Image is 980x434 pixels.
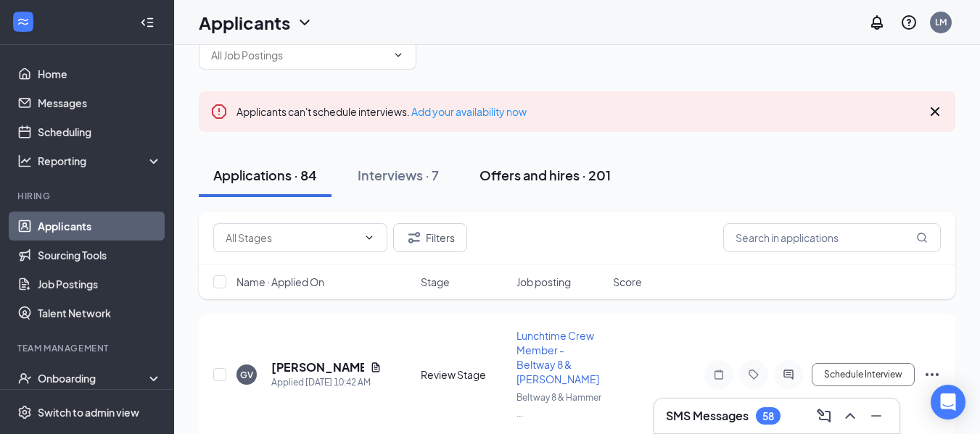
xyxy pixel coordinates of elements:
[392,49,404,61] svg: ChevronDown
[358,166,439,184] div: Interviews · 7
[140,15,155,30] svg: Collapse
[900,14,918,31] svg: QuestionInfo
[236,105,527,118] span: Applicants can't schedule interviews.
[931,385,965,420] div: Open Intercom Messenger
[780,369,797,380] svg: ActiveChat
[211,47,387,63] input: All Job Postings
[38,117,162,146] a: Scheduling
[296,14,313,31] svg: ChevronDown
[210,103,228,120] svg: Error
[405,229,423,246] svg: Filter
[199,10,290,35] h1: Applicants
[479,166,611,184] div: Offers and hires · 201
[236,275,324,289] span: Name · Applied On
[421,275,450,289] span: Stage
[916,232,928,243] svg: MagnifyingGlass
[38,59,162,88] a: Home
[38,405,139,420] div: Switch to admin view
[812,363,915,386] button: Schedule Interview
[516,329,599,385] span: Lunchtime Crew Member - Beltway 8 & [PERSON_NAME]
[38,212,162,241] a: Applicants
[38,371,149,385] div: Onboarding
[38,270,162,299] a: Job Postings
[613,275,642,289] span: Score
[38,154,162,168] div: Reporting
[516,275,571,289] span: Job posting
[240,369,253,381] div: GV
[38,241,162,270] a: Sourcing Tools
[841,407,859,425] svg: ChevronUp
[363,232,375,243] svg: ChevronDown
[393,223,467,252] button: Filter Filters
[815,407,833,425] svg: ComposeMessage
[923,366,941,383] svg: Ellipses
[926,103,944,120] svg: Cross
[213,166,317,184] div: Applications · 84
[762,410,774,422] div: 58
[38,88,162,117] a: Messages
[38,299,162,327] a: Talent Network
[17,342,159,354] div: Team Management
[516,392,601,419] span: Beltway 8 & Hammer ...
[935,16,947,28] div: LM
[271,359,364,375] h5: [PERSON_NAME]
[865,404,888,427] button: Minimize
[16,14,30,29] svg: WorkstreamLogo
[745,369,762,380] svg: Tag
[421,367,508,382] div: Review Stage
[839,404,862,427] button: ChevronUp
[17,154,32,168] svg: Analysis
[710,369,728,380] svg: Note
[812,404,836,427] button: ComposeMessage
[17,405,32,420] svg: Settings
[17,190,159,202] div: Hiring
[411,105,527,118] a: Add your availability now
[17,371,32,385] svg: UserCheck
[226,230,358,246] input: All Stages
[370,362,382,373] svg: Document
[868,407,885,425] svg: Minimize
[271,375,382,390] div: Applied [DATE] 10:42 AM
[868,14,886,31] svg: Notifications
[666,408,749,424] h3: SMS Messages
[723,223,941,252] input: Search in applications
